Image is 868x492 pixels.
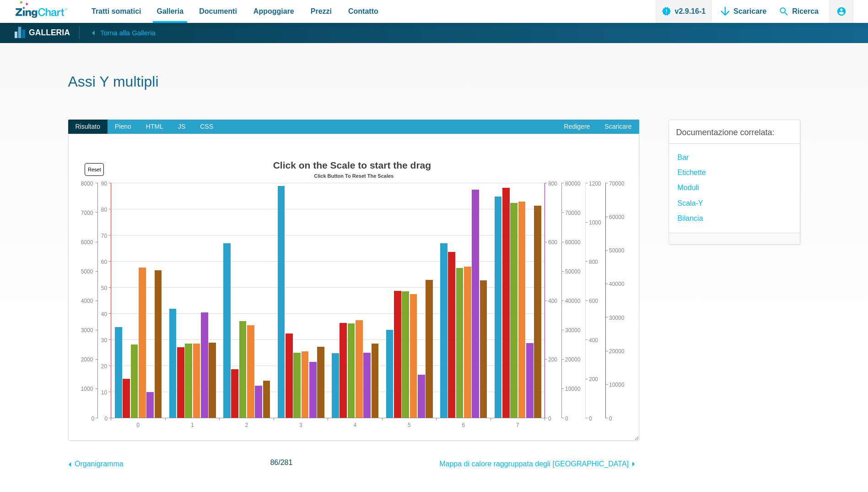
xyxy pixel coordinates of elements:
[348,5,378,17] span: Contatto
[597,120,639,134] a: Scaricare
[270,459,278,466] span: 86
[171,120,193,134] span: JS
[678,212,703,224] a: Bilancia
[68,72,800,93] h1: Assi Y multipli
[678,151,689,164] a: Bar
[280,459,293,466] span: 281
[253,5,294,17] span: Appoggiare
[92,5,141,17] span: Tratti somatici
[79,26,156,39] a: Torna alla Galleria
[29,29,70,37] strong: Galleria
[678,197,703,209] a: Scala-Y
[439,460,629,468] span: Mappa di calore raggruppata degli [GEOGRAPHIC_DATA]
[108,120,139,134] span: Pieno
[75,460,124,468] span: Organigramma
[193,120,221,134] span: CSS
[311,5,332,17] span: Prezzi
[439,455,639,470] a: Mappa di calore raggruppata degli [GEOGRAPHIC_DATA]
[557,120,598,134] a: Redigere
[199,5,237,17] span: Documenti
[139,120,171,134] span: HTML
[16,26,70,40] a: Galleria
[100,27,156,39] span: Torna alla Galleria
[270,459,292,466] font: /
[676,127,793,138] h3: Documentazione correlata:
[678,166,706,179] a: Etichette
[678,181,699,194] a: Moduli
[16,1,67,18] a: Logo ZingChart. Clicca per tornare alla homepage
[68,455,124,470] a: Organigramma
[156,5,183,17] span: Galleria
[68,120,108,134] span: Risultato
